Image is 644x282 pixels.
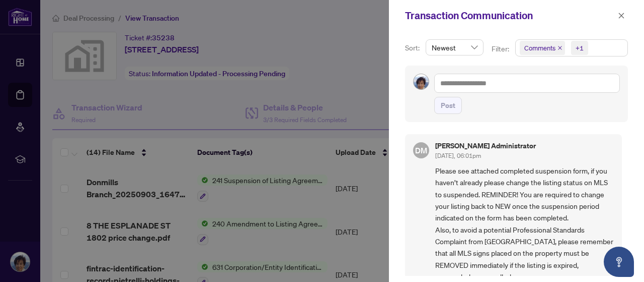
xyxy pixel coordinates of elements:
button: Open asap [604,247,634,277]
p: Sort: [405,42,422,53]
span: DM [415,144,427,156]
span: close [618,12,625,19]
span: [DATE], 06:01pm [435,152,481,159]
h5: [PERSON_NAME] Administrator [435,142,536,149]
button: Post [434,97,462,114]
span: Comments [520,41,565,55]
p: Filter: [492,43,511,54]
span: Newest [432,40,477,55]
div: Transaction Communication [405,8,615,23]
div: +1 [576,43,584,53]
span: Comments [524,43,555,53]
span: close [557,45,562,50]
img: Profile Icon [414,74,429,89]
